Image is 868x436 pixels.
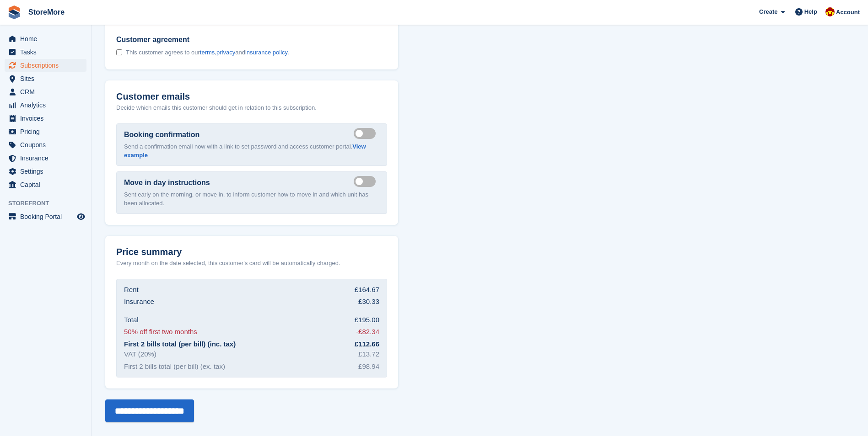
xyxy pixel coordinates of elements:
label: Move in day instructions [124,177,210,188]
p: Send a confirmation email now with a link to set password and access customer portal. [124,142,379,160]
a: terms [200,49,215,56]
span: This customer agrees to our , and . [126,49,289,56]
a: menu [5,210,86,223]
input: Customer agreement This customer agrees to ourterms,privacyandinsurance policy. [116,49,122,55]
span: Help [804,7,817,16]
div: First 2 bills total (per bill) (ex. tax) [124,362,225,372]
div: £164.67 [355,285,379,295]
img: Store More Team [825,7,835,16]
a: menu [5,112,86,125]
span: Customer agreement [116,35,289,44]
span: Booking Portal [20,210,75,223]
span: Analytics [20,99,75,112]
div: Total [124,315,139,325]
a: Preview store [75,211,86,222]
span: Tasks [20,46,75,58]
span: Home [20,32,75,45]
a: menu [5,178,86,191]
span: Settings [20,165,75,178]
h2: Customer emails [116,91,387,102]
div: 50% off first two months [124,327,197,337]
label: Booking confirmation [124,129,199,140]
a: menu [5,72,86,85]
a: menu [5,85,86,98]
a: menu [5,46,86,58]
a: menu [5,165,86,178]
span: Coupons [20,138,75,151]
p: Every month on the date selected, this customer's card will be automatically charged. [116,259,340,268]
label: Send booking confirmation email [354,133,379,134]
div: Insurance [124,297,154,307]
div: VAT (20%) [124,349,156,360]
img: stora-icon-8386f47178a22dfd0bd8f6a31ec36ba5ce8667c1dd55bd0f319d3a0aa187defe.svg [7,5,21,19]
a: menu [5,32,86,45]
span: Invoices [20,112,75,125]
div: £195.00 [355,315,379,325]
label: Send move in day email [354,181,379,182]
a: insurance policy [245,49,287,56]
a: View example [124,143,366,159]
span: Create [759,7,777,16]
a: menu [5,125,86,138]
div: £13.72 [358,349,379,360]
span: Insurance [20,152,75,165]
div: -£82.34 [356,327,379,337]
a: menu [5,59,86,72]
span: Capital [20,178,75,191]
span: Storefront [8,199,91,208]
span: Subscriptions [20,59,75,72]
a: StoreMore [25,5,68,20]
div: £112.66 [355,339,379,350]
a: menu [5,99,86,112]
div: £98.94 [358,362,379,372]
div: £30.33 [358,297,379,307]
span: Pricing [20,125,75,138]
p: Sent early on the morning, or move in, to inform customer how to move in and which unit has been ... [124,190,379,208]
span: Sites [20,72,75,85]
span: Account [836,8,860,17]
a: privacy [216,49,235,56]
div: First 2 bills total (per bill) (inc. tax) [124,339,236,350]
a: menu [5,152,86,165]
span: CRM [20,85,75,98]
a: menu [5,138,86,151]
div: Rent [124,285,139,295]
h2: Price summary [116,247,387,257]
p: Decide which emails this customer should get in relation to this subscription. [116,103,387,112]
